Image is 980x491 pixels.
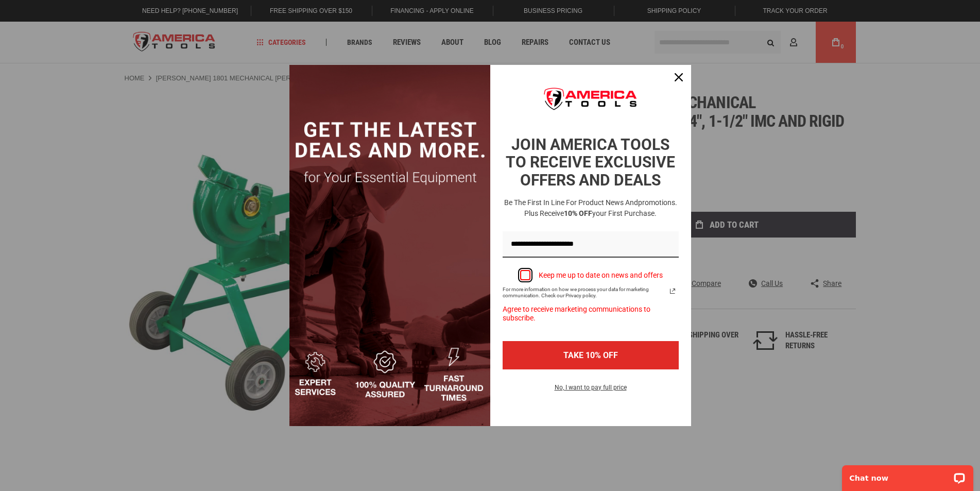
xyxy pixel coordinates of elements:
button: No, I want to pay full price [546,382,635,399]
button: TAKE 10% OFF [503,341,679,369]
h3: Be the first in line for product news and [501,197,681,219]
div: Keep me up to date on news and offers [539,271,663,280]
a: Read our Privacy Policy [666,285,679,297]
strong: JOIN AMERICA TOOLS TO RECEIVE EXCLUSIVE OFFERS AND DEALS [506,136,675,189]
input: Email field [503,231,679,258]
iframe: LiveChat chat widget [835,459,980,491]
svg: close icon [675,73,683,81]
span: For more information on how we process your data for marketing communication. Check our Privacy p... [503,286,666,299]
div: Agree to receive marketing communications to subscribe. [503,299,679,329]
svg: link icon [666,285,679,297]
button: Close [666,65,691,90]
strong: 10% OFF [564,209,592,217]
